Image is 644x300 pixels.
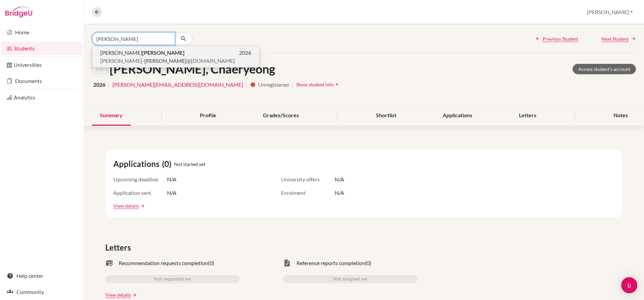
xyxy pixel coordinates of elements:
[435,106,480,126] div: Applications
[535,35,578,42] a: Previous Student
[543,35,578,42] span: Previous Student
[335,175,344,183] span: N/A
[105,242,133,254] span: Letters
[154,275,191,283] span: Not requested yet
[144,57,186,64] b: [PERSON_NAME]
[246,81,248,89] span: |
[142,49,184,56] b: [PERSON_NAME]
[1,58,82,72] a: Universities
[119,259,208,267] span: Recommendation requests completion
[92,106,131,126] div: Summary
[113,175,167,183] span: Upcoming deadline
[584,6,636,18] button: [PERSON_NAME]
[605,106,636,126] div: Notes
[621,277,637,293] div: Open Intercom Messenger
[139,204,145,208] a: arrow_forward
[1,269,82,283] a: Help center
[105,291,131,298] a: View details
[334,81,340,88] i: arrow_drop_down
[113,158,162,170] span: Applications
[192,106,224,126] div: Profile
[131,293,137,297] a: arrow_forward
[1,74,82,88] a: Documents
[333,275,367,283] span: Not assigned yet
[174,161,205,168] span: Not started yet
[1,285,82,299] a: Community
[105,259,113,267] span: mark_email_read
[1,42,82,55] a: Students
[368,106,405,126] div: Shortlist
[601,35,629,42] span: Next Student
[1,91,82,104] a: Analytics
[167,175,176,183] span: N/A
[110,62,275,76] h1: [PERSON_NAME], Chaeryeong
[5,7,32,17] img: Bridge-U
[1,26,82,39] a: Home
[162,158,174,170] span: (0)
[112,81,243,89] a: [PERSON_NAME][EMAIL_ADDRESS][DOMAIN_NAME]
[283,259,291,267] span: task
[335,189,344,197] span: N/A
[113,189,167,197] span: Application sent
[100,49,184,57] span: [PERSON_NAME]
[511,106,544,126] div: Letters
[108,81,110,89] span: |
[281,189,335,197] span: Enrolment
[239,49,251,57] span: 2026
[92,32,175,45] input: Find student by name...
[291,81,293,89] span: |
[113,202,139,209] a: View details
[365,259,371,267] span: (0)
[297,259,365,267] span: Reference reports completion
[93,81,105,89] span: 2026
[573,64,636,74] a: Access student's account
[92,61,107,77] img: Chaeryeong Kim's avatar
[258,81,289,89] span: Unregistered
[255,106,307,126] div: Grades/Scores
[250,82,256,87] i: info
[601,35,636,42] a: Next Student
[92,46,259,68] button: [PERSON_NAME][PERSON_NAME]2026[PERSON_NAME]-[PERSON_NAME]@[DOMAIN_NAME]
[167,189,176,197] span: N/A
[281,175,335,183] span: University offers
[296,79,341,90] button: Show student infoarrow_drop_down
[100,57,235,65] span: [PERSON_NAME]- @[DOMAIN_NAME]
[296,82,334,87] span: Show student info
[208,259,214,267] span: (0)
